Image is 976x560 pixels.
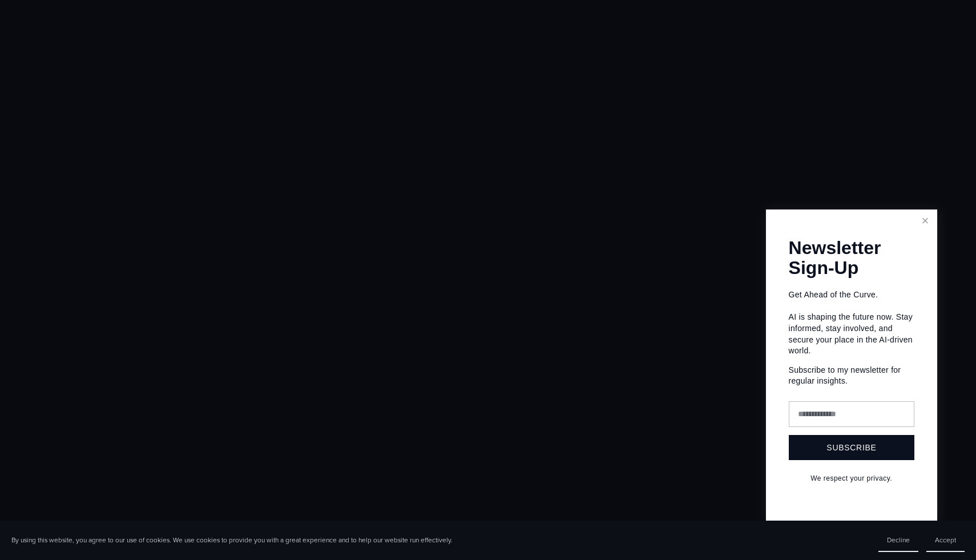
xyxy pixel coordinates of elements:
h1: Newsletter Sign-Up [789,238,914,278]
p: Subscribe to my newsletter for regular insights. [789,365,914,387]
p: We respect your privacy. [789,474,914,484]
button: Decline [878,529,918,552]
p: By using this website, you agree to our use of cookies. We use cookies to provide you with a grea... [11,535,453,545]
span: Decline [887,535,910,545]
button: Subscribe [789,435,914,460]
p: Get Ahead of the Curve. AI is shaping the future now. Stay informed, stay involved, and secure yo... [789,289,914,357]
span: Subscribe [826,443,876,452]
span: Accept [935,535,956,545]
button: Accept [926,529,965,552]
a: Close [915,211,935,231]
